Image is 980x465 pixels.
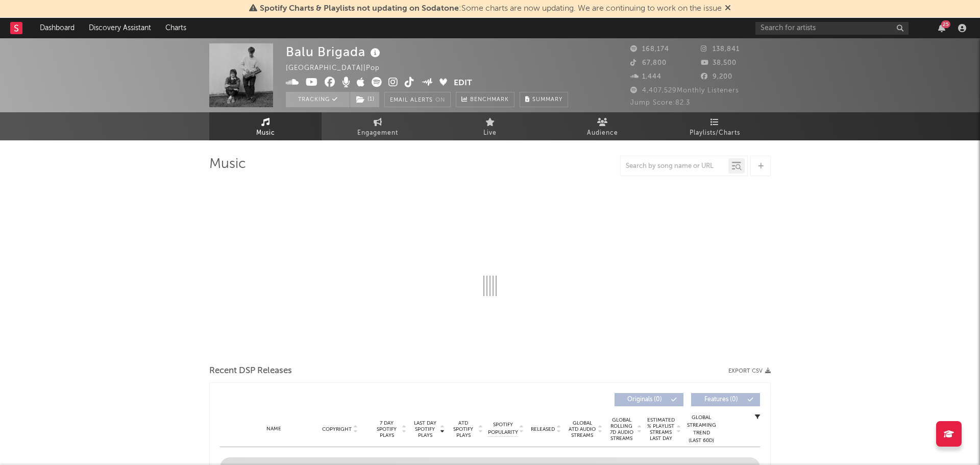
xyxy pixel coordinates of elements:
[621,397,668,403] span: Originals ( 0 )
[435,97,445,103] em: On
[454,77,472,90] button: Edit
[434,112,546,140] a: Live
[322,426,352,432] span: Copyright
[256,127,275,139] span: Music
[607,417,635,442] span: Global Rolling 7D Audio Streams
[357,127,398,139] span: Engagement
[470,94,509,106] span: Benchmark
[725,5,731,13] span: Dismiss
[260,5,459,13] span: Spotify Charts & Playlists not updating on Sodatone
[615,393,683,406] button: Originals(0)
[240,425,307,433] div: Name
[701,74,732,80] span: 9,200
[546,112,658,140] a: Audience
[630,87,739,94] span: 4,407,529 Monthly Listeners
[286,62,391,75] div: [GEOGRAPHIC_DATA] | Pop
[286,43,383,60] div: Balu Brigada
[322,112,434,140] a: Engagement
[373,420,400,438] span: 7 Day Spotify Plays
[691,393,760,406] button: Features(0)
[698,397,745,403] span: Features ( 0 )
[450,420,477,438] span: ATD Spotify Plays
[630,74,661,80] span: 1,444
[531,426,555,432] span: Released
[630,60,667,66] span: 67,800
[384,92,451,107] button: Email AlertsOn
[568,420,596,438] span: Global ATD Audio Streams
[630,100,690,106] span: Jump Score: 82.3
[158,18,193,38] a: Charts
[658,112,771,140] a: Playlists/Charts
[690,127,740,139] span: Playlists/Charts
[456,92,514,107] a: Benchmark
[82,18,158,38] a: Discovery Assistant
[33,18,82,38] a: Dashboard
[630,46,669,53] span: 168,174
[209,112,322,140] a: Music
[411,420,438,438] span: Last Day Spotify Plays
[532,97,562,103] span: Summary
[938,24,945,32] button: 25
[755,22,909,35] input: Search for artists
[587,127,618,139] span: Audience
[350,92,380,107] span: ( 1 )
[701,46,740,53] span: 138,841
[520,92,568,107] button: Summary
[286,92,350,107] button: Tracking
[701,60,737,66] span: 38,500
[483,127,497,139] span: Live
[647,417,675,442] span: Estimated % Playlist Streams Last Day
[260,5,722,13] span: : Some charts are now updating. We are continuing to work on the issue
[350,92,379,107] button: (1)
[941,20,950,28] div: 25
[209,365,292,377] span: Recent DSP Releases
[488,421,518,436] span: Spotify Popularity
[686,414,717,445] div: Global Streaming Trend (Last 60D)
[621,162,728,170] input: Search by song name or URL
[728,368,771,374] button: Export CSV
